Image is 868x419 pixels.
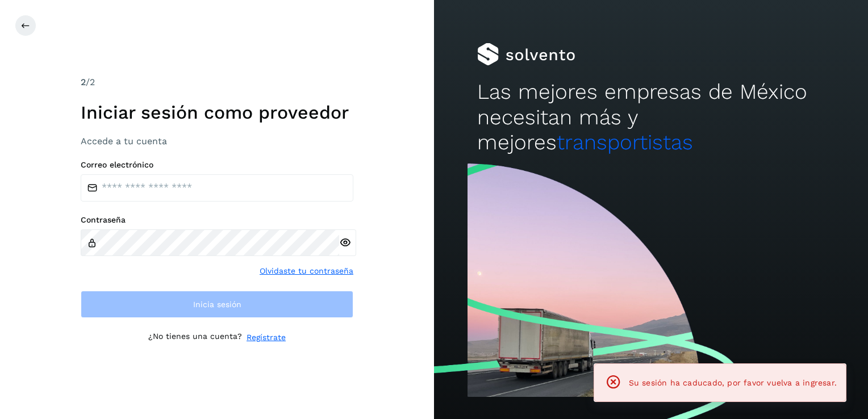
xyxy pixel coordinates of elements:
span: transportistas [557,130,693,154]
div: /2 [81,76,353,89]
h1: Iniciar sesión como proveedor [81,102,353,123]
label: Contraseña [81,215,353,225]
label: Correo electrónico [81,160,353,170]
span: Su sesión ha caducado, por favor vuelva a ingresar. [629,378,837,387]
a: Regístrate [247,332,286,343]
h3: Accede a tu cuenta [81,136,353,146]
button: Inicia sesión [81,291,353,318]
a: Olvidaste tu contraseña [260,265,353,277]
h2: Las mejores empresas de México necesitan más y mejores [477,79,824,155]
span: Inicia sesión [193,300,241,308]
p: ¿No tienes una cuenta? [148,332,242,343]
span: 2 [81,77,86,87]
